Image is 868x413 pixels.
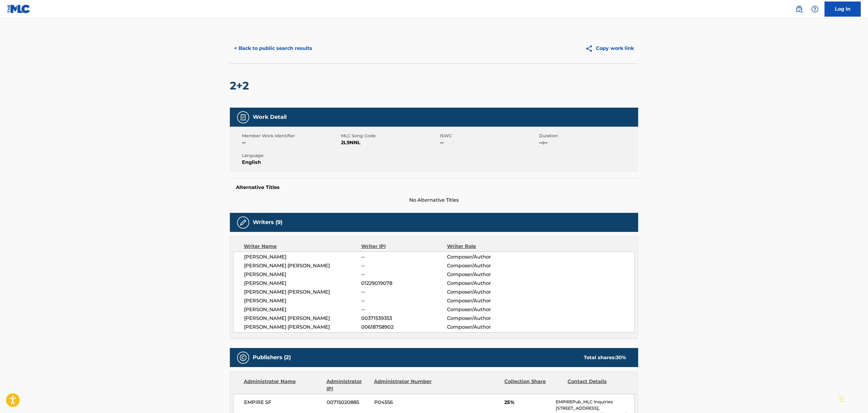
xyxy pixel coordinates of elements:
a: Log In [825,2,861,17]
span: 00715020885 [327,399,370,406]
span: -- [361,297,447,304]
img: Copy work link [585,45,596,52]
span: 00618758902 [361,324,447,331]
span: Composer/Author [447,280,525,287]
span: Composer/Author [447,315,525,322]
div: Help [809,3,821,15]
p: EMPIREPub_MLC Inquiries [556,399,635,405]
span: [PERSON_NAME] [244,253,361,261]
img: Publishers [240,354,247,361]
span: [PERSON_NAME] [244,280,361,287]
div: Collection Share [504,378,563,392]
span: No Alternative Titles [230,197,638,204]
img: Writers [240,219,247,226]
span: -- [361,288,447,296]
div: Writer Role [447,243,525,250]
span: ISWC [440,133,538,139]
span: English [242,159,339,166]
h5: Work Detail [253,114,287,121]
h5: Writers (9) [253,219,282,226]
div: Writer IPI [361,243,447,250]
div: Administrator Name [244,378,322,392]
span: -- [361,271,447,278]
button: < Back to public search results [230,41,317,56]
h5: Alternative Titles [236,184,632,190]
div: Contact Details [567,378,626,392]
h2: 2+2 [230,79,252,93]
img: Work Detail [240,114,247,121]
span: 30 % [616,355,626,360]
img: search [796,5,803,13]
span: [PERSON_NAME] [244,297,361,304]
span: [PERSON_NAME] [PERSON_NAME] [244,288,361,296]
span: --:-- [539,139,637,146]
span: [PERSON_NAME] [PERSON_NAME] [244,315,361,322]
img: help [811,5,818,13]
span: [PERSON_NAME] [244,271,361,278]
span: -- [361,262,447,269]
div: Administrator IPI [326,378,369,392]
span: -- [361,306,447,313]
span: Member Work Identifier [242,133,339,139]
button: Copy work link [581,41,638,56]
span: 01229019078 [361,280,447,287]
span: -- [440,139,538,146]
span: [PERSON_NAME] [PERSON_NAME] [244,324,361,331]
span: Language [242,152,339,159]
span: 2L9NNL [341,139,439,146]
span: EMPIRE SF [244,399,322,406]
img: MLC Logo [7,5,31,13]
div: Total shares: [584,354,626,361]
div: Writer Name [244,243,361,250]
span: Composer/Author [447,288,525,296]
span: [PERSON_NAME] [PERSON_NAME] [244,262,361,269]
span: Composer/Author [447,324,525,331]
h5: Publishers (2) [253,354,291,361]
div: Administrator Number [374,378,432,392]
span: Composer/Author [447,253,525,261]
span: Composer/Author [447,271,525,278]
a: Public Search [793,3,805,15]
span: Composer/Author [447,262,525,269]
span: 00371539353 [361,315,447,322]
span: Duration [539,133,637,139]
span: Composer/Author [447,306,525,313]
span: MLC Song Code [341,133,439,139]
span: -- [361,253,447,261]
iframe: Chat Widget [838,384,868,413]
span: 25% [504,399,551,406]
span: P04556 [374,399,433,406]
span: -- [242,139,339,146]
div: Drag [840,390,843,408]
span: [PERSON_NAME] [244,306,361,313]
p: [STREET_ADDRESS], [556,405,635,411]
span: Composer/Author [447,297,525,304]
